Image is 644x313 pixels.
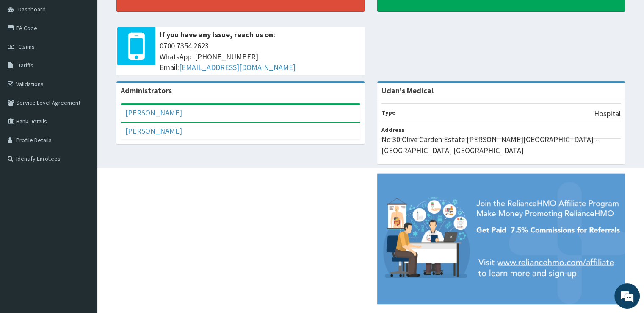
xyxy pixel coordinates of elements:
strong: Udan's Medical [381,86,434,95]
p: No 30 Olive Garden Estate [PERSON_NAME][GEOGRAPHIC_DATA] - [GEOGRAPHIC_DATA] [GEOGRAPHIC_DATA] [381,134,621,156]
b: Address [381,126,404,134]
span: 0700 7354 2623 WhatsApp: [PHONE_NUMBER] Email: [160,40,360,73]
span: We're online! [49,99,117,185]
div: Minimize live chat window [139,4,159,25]
a: [PERSON_NAME] [125,126,182,136]
a: [EMAIL_ADDRESS][DOMAIN_NAME] [179,62,296,72]
img: provider-team-banner.png [377,174,625,304]
b: If you have any issue, reach us on: [160,30,275,39]
img: d_794563401_company_1708531726252_794563401 [16,42,34,64]
b: Administrators [121,86,172,95]
span: Dashboard [18,6,46,13]
p: Hospital [594,108,621,119]
b: Type [381,109,395,116]
textarea: Type your message and hit 'Enter' [4,216,161,246]
div: Chat with us now [44,48,142,59]
a: [PERSON_NAME] [125,108,182,117]
span: Claims [18,43,35,50]
span: Tariffs [18,61,33,69]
